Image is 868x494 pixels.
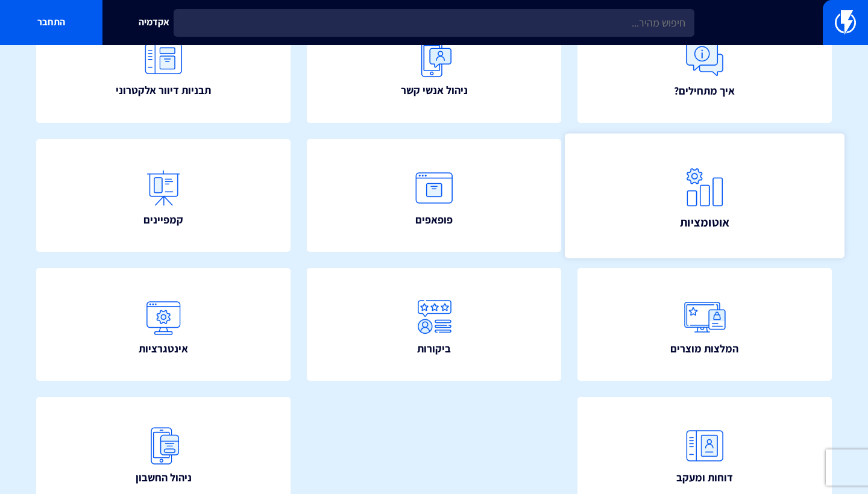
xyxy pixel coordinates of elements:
[417,341,451,357] span: ביקורות
[577,10,832,123] a: איך מתחילים?
[36,10,291,123] a: תבניות דיוור אלקטרוני
[307,139,561,252] a: פופאפים
[136,470,192,486] span: ניהול החשבון
[174,9,694,37] input: חיפוש מהיר...
[401,83,468,98] span: ניהול אנשי קשר
[680,213,730,230] span: אוטומציות
[676,470,733,486] span: דוחות ומעקב
[577,268,832,381] a: המלצות מוצרים
[415,212,453,228] span: פופאפים
[307,10,561,123] a: ניהול אנשי קשר
[674,83,735,99] span: איך מתחילים?
[36,268,291,381] a: אינטגרציות
[36,139,291,252] a: קמפיינים
[670,341,738,357] span: המלצות מוצרים
[143,212,183,228] span: קמפיינים
[139,341,188,357] span: אינטגרציות
[564,133,844,257] a: אוטומציות
[307,268,561,381] a: ביקורות
[116,83,211,98] span: תבניות דיוור אלקטרוני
